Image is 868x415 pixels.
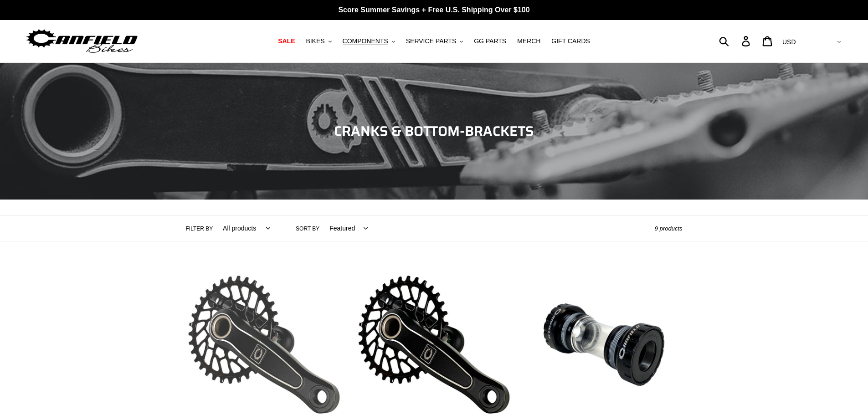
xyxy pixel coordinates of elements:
a: SALE [273,35,299,47]
span: MERCH [517,37,540,45]
label: Sort by [296,225,319,233]
input: Search [724,31,747,51]
span: CRANKS & BOTTOM-BRACKETS [334,120,534,142]
span: 9 products [655,225,683,232]
span: COMPONENTS [343,37,388,45]
span: GG PARTS [474,37,506,45]
a: GG PARTS [469,35,511,47]
span: SERVICE PARTS [406,37,456,45]
a: MERCH [513,35,545,47]
label: Filter by [186,225,213,233]
span: GIFT CARDS [551,37,590,45]
a: GIFT CARDS [547,35,595,47]
span: BIKES [306,37,324,45]
button: SERVICE PARTS [401,35,467,47]
img: Canfield Bikes [25,27,139,56]
button: BIKES [301,35,336,47]
span: SALE [278,37,295,45]
button: COMPONENTS [338,35,400,47]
